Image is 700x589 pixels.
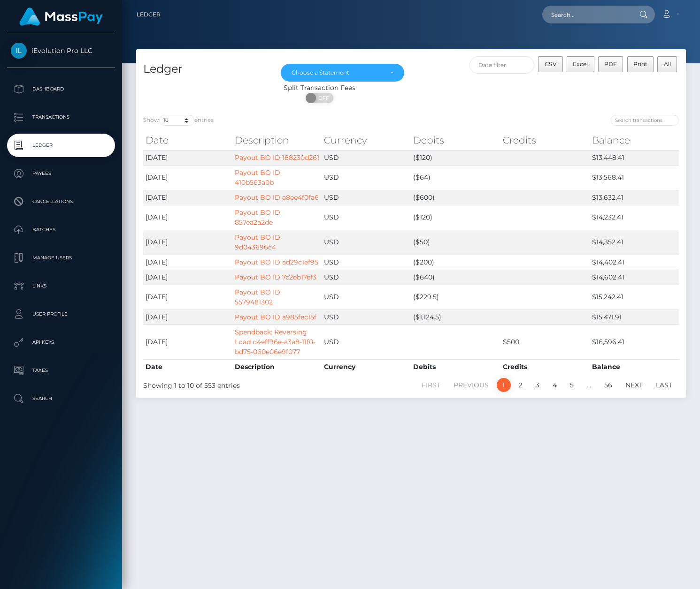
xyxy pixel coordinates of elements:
a: Payout BO ID a985fec15f [235,313,316,321]
td: $14,402.41 [590,255,679,270]
button: All [657,56,677,72]
a: Ledger [137,5,161,24]
td: [DATE] [143,150,232,165]
select: Showentries [159,115,194,126]
td: USD [322,230,411,255]
td: ($120) [411,205,500,230]
a: Payout BO ID 188230d261 [235,153,319,162]
button: Print [627,56,654,72]
th: Balance [590,131,679,150]
a: Transactions [7,106,115,129]
a: 4 [547,378,562,392]
span: PDF [604,60,617,68]
a: 56 [599,378,617,392]
td: $13,632.41 [590,190,679,205]
td: ($229.5) [411,285,500,310]
th: Debits [411,359,500,374]
th: Currency [322,359,411,374]
a: Links [7,274,115,298]
p: Ledger [11,138,111,152]
a: Cancellations [7,190,115,213]
button: PDF [598,56,623,72]
input: Date filter [469,56,535,74]
a: 1 [497,378,511,392]
a: Search [7,387,115,410]
td: ($200) [411,255,500,270]
p: Taxes [11,363,111,378]
p: Transactions [11,110,111,124]
p: Payees [11,166,111,181]
td: $14,602.41 [590,270,679,285]
a: Next [620,378,648,392]
td: [DATE] [143,310,232,325]
a: Payout BO ID ad29c1ef95 [235,258,318,266]
td: USD [322,190,411,205]
div: Showing 1 to 10 of 553 entries [143,377,358,391]
input: Search... [542,6,631,23]
span: All [664,60,671,68]
img: MassPay Logo [19,8,103,26]
button: CSV [538,56,563,72]
th: Description [232,131,322,150]
th: Balance [590,359,679,374]
a: Payout BO ID 9d043696c4 [235,233,280,251]
a: Batches [7,218,115,242]
td: [DATE] [143,190,232,205]
p: User Profile [11,307,111,321]
a: Payout BO ID a8ee4f0fa6 [235,193,319,202]
td: [DATE] [143,230,232,255]
a: 5 [565,378,579,392]
a: 2 [514,378,528,392]
a: 3 [531,378,545,392]
a: Ledger [7,134,115,157]
td: USD [322,165,411,190]
p: Manage Users [11,251,111,265]
td: $14,232.41 [590,205,679,230]
label: Show entries [143,115,214,126]
td: ($64) [411,165,500,190]
td: $13,448.41 [590,150,679,165]
p: Links [11,279,111,293]
td: [DATE] [143,285,232,310]
a: Payout BO ID 7c2eb17ef3 [235,273,316,281]
div: Split Transaction Fees [136,83,503,93]
span: CSV [545,60,557,68]
th: Description [232,359,322,374]
p: API Keys [11,335,111,349]
h4: Ledger [143,61,267,77]
td: [DATE] [143,165,232,190]
a: Spendback: Reversing Load d4eff96e-a3a8-11f0-bd75-060e06e9f077 [235,328,315,356]
a: Taxes [7,359,115,382]
td: ($1,124.5) [411,310,500,325]
td: USD [322,255,411,270]
a: Manage Users [7,246,115,270]
td: $500 [500,325,590,359]
span: Excel [573,60,588,68]
a: Payees [7,162,115,185]
td: $15,242.41 [590,285,679,310]
td: [DATE] [143,205,232,230]
span: Print [633,60,647,68]
div: Choose a Statement [292,69,383,76]
td: $14,352.41 [590,230,679,255]
a: Payout BO ID 857ea2a2de [235,208,280,227]
th: Currency [322,131,411,150]
a: Last [651,378,677,392]
th: Debits [411,131,500,150]
td: [DATE] [143,270,232,285]
th: Date [143,131,232,150]
p: Cancellations [11,195,111,209]
td: ($600) [411,190,500,205]
td: [DATE] [143,255,232,270]
th: Credits [500,131,590,150]
button: Choose a Statement [281,64,404,82]
td: $16,596.41 [590,325,679,359]
a: Dashboard [7,77,115,101]
span: iEvolution Pro LLC [7,46,115,55]
a: API Keys [7,331,115,354]
p: Dashboard [11,82,111,96]
td: ($120) [411,150,500,165]
td: USD [322,325,411,359]
td: USD [322,150,411,165]
a: User Profile [7,302,115,326]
